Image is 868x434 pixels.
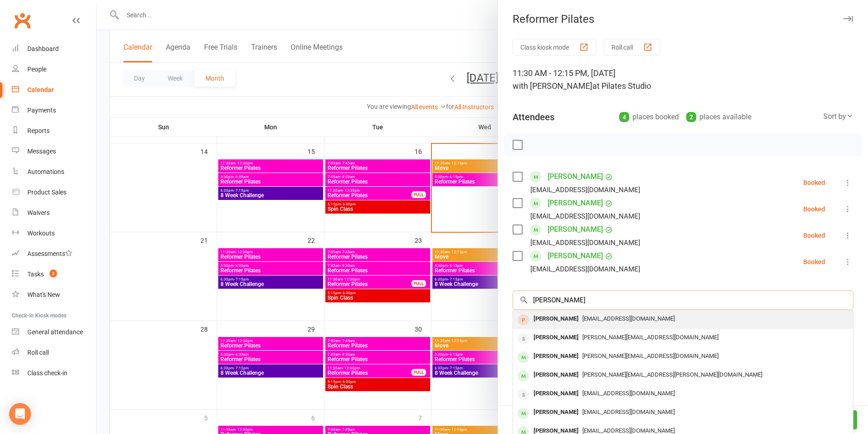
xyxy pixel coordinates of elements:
div: Open Intercom Messenger [9,403,31,425]
div: Assessments [27,250,72,257]
div: [EMAIL_ADDRESS][DOMAIN_NAME] [530,210,640,222]
div: People [27,66,46,73]
span: [EMAIL_ADDRESS][DOMAIN_NAME] [582,408,675,415]
div: Messages [27,148,56,155]
div: Payments [27,107,56,114]
div: Dashboard [27,45,59,52]
div: [PERSON_NAME] [530,312,582,326]
a: Messages [12,141,96,162]
div: [PERSON_NAME] [530,350,582,363]
a: Payments [12,100,96,121]
span: [PERSON_NAME][EMAIL_ADDRESS][DOMAIN_NAME] [582,334,719,341]
div: Automations [27,168,64,175]
div: places available [686,111,751,123]
div: 11:30 AM - 12:15 PM, [DATE] [513,67,853,92]
div: member [518,408,529,419]
div: Booked [803,232,825,239]
span: [EMAIL_ADDRESS][DOMAIN_NAME] [582,427,675,434]
div: member [518,370,529,382]
span: with [PERSON_NAME] [513,81,592,91]
div: What's New [27,291,60,298]
a: Calendar [12,80,96,100]
div: [PERSON_NAME] [530,387,582,400]
button: Roll call [604,39,660,56]
a: [PERSON_NAME] [548,249,603,263]
div: Tasks [27,271,44,278]
div: [EMAIL_ADDRESS][DOMAIN_NAME] [530,184,640,196]
div: [PERSON_NAME] [530,406,582,419]
a: Tasks 3 [12,264,96,285]
span: at Pilates Studio [592,81,651,91]
div: Reports [27,127,50,134]
div: member [518,389,529,400]
a: Roll call [12,342,96,363]
div: member [518,333,529,344]
a: Reports [12,121,96,141]
a: Waivers [12,203,96,223]
div: [EMAIL_ADDRESS][DOMAIN_NAME] [530,237,640,249]
span: [PERSON_NAME][EMAIL_ADDRESS][DOMAIN_NAME] [582,352,719,359]
input: Search to add attendees [513,291,853,310]
a: [PERSON_NAME] [548,222,603,237]
div: member [518,352,529,363]
div: Booked [803,179,825,186]
div: Class check-in [27,369,67,377]
a: What's New [12,285,96,305]
a: Dashboard [12,39,96,59]
div: [EMAIL_ADDRESS][DOMAIN_NAME] [530,263,640,275]
div: prospect [518,314,529,326]
a: [PERSON_NAME] [548,196,603,210]
div: Product Sales [27,189,67,196]
div: Sort by [823,111,853,123]
a: Assessments [12,244,96,264]
a: General attendance kiosk mode [12,322,96,342]
div: Waivers [27,209,50,216]
div: 2 [686,112,696,122]
div: places booked [619,111,679,123]
a: Clubworx [11,9,34,32]
a: People [12,59,96,80]
span: [EMAIL_ADDRESS][DOMAIN_NAME] [582,315,675,322]
a: Workouts [12,223,96,244]
div: Booked [803,206,825,212]
a: Product Sales [12,182,96,203]
div: [PERSON_NAME] [530,368,582,382]
div: Attendees [513,111,555,123]
span: [EMAIL_ADDRESS][DOMAIN_NAME] [582,390,675,397]
div: 4 [619,112,629,122]
a: Automations [12,162,96,182]
span: 3 [50,270,57,277]
div: Workouts [27,230,55,237]
div: Calendar [27,86,54,93]
div: [PERSON_NAME] [530,331,582,344]
div: General attendance [27,328,83,336]
span: [PERSON_NAME][EMAIL_ADDRESS][PERSON_NAME][DOMAIN_NAME] [582,371,762,378]
div: Booked [803,259,825,265]
a: [PERSON_NAME] [548,169,603,184]
a: Class kiosk mode [12,363,96,383]
div: Roll call [27,349,49,356]
button: Class kiosk mode [513,39,596,56]
div: Reformer Pilates [498,13,868,26]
